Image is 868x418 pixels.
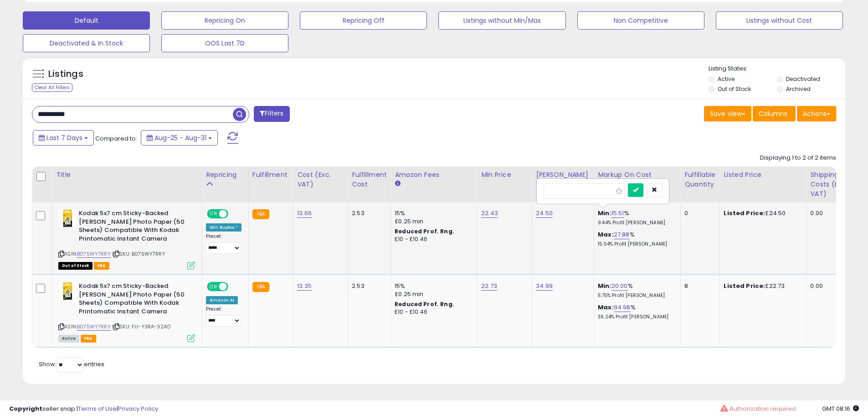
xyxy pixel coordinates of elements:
[822,404,859,413] span: 2025-09-10 08:16 GMT
[810,282,854,290] div: 0.00
[56,170,198,180] div: Title
[48,68,83,81] h5: Listings
[594,166,681,202] th: The percentage added to the cost of goods (COGS) that forms the calculator for Min & Max prices.
[352,170,387,189] div: Fulfillment Cost
[77,250,111,258] a: B075WY7RRY
[724,282,765,290] b: Listed Price:
[206,306,241,327] div: Preset:
[598,220,673,226] p: 9.44% Profit [PERSON_NAME]
[760,154,836,162] div: Displaying 1 to 2 of 2 items
[729,404,796,413] span: Authorization required
[598,282,673,299] div: %
[395,300,454,308] b: Reduced Prof. Rng.
[481,170,528,180] div: Min Price
[395,236,470,243] div: £10 - £10.46
[718,85,751,93] label: Out of Stock
[759,109,787,118] span: Columns
[252,170,289,180] div: Fulfillment
[598,282,611,290] b: Min:
[709,65,845,73] p: Listing States:
[118,404,158,413] a: Privacy Policy
[161,11,288,30] button: Repricing On
[611,282,628,291] a: 20.00
[78,404,117,413] a: Terms of Use
[614,230,630,239] a: 27.88
[598,209,673,226] div: %
[598,230,614,239] b: Max:
[23,34,150,52] button: Deactivated & In Stock
[810,209,854,217] div: 0.00
[208,283,219,291] span: ON
[58,209,77,227] img: 41Fu9+sX8tL._SL40_.jpg
[395,217,470,226] div: £0.25 min
[254,106,289,122] button: Filters
[297,170,344,189] div: Cost (Exc. VAT)
[598,170,677,180] div: Markup on Cost
[58,282,195,341] div: ASIN:
[395,282,470,290] div: 15%
[300,11,427,30] button: Repricing Off
[481,209,498,218] a: 22.43
[684,170,716,189] div: Fulfillable Quantity
[786,75,820,83] label: Deactivated
[716,11,843,30] button: Listings without Cost
[206,296,238,304] div: Amazon AI
[718,75,734,83] label: Active
[611,209,624,218] a: 15.51
[352,282,384,290] div: 2.53
[161,34,288,52] button: OOS Last 7D
[614,303,631,312] a: 94.98
[58,262,92,270] span: All listings that are currently out of stock and unavailable for purchase on Amazon
[395,180,400,188] small: Amazon Fees.
[79,209,190,245] b: Kodak 5x7 cm Sticky-Backed [PERSON_NAME] Photo Paper (50 Sheets) Compatible With Kodak Printomati...
[9,404,42,413] strong: Copyright
[227,210,241,218] span: OFF
[395,227,454,235] b: Reduced Prof. Rng.
[32,83,72,92] div: Clear All Filters
[112,323,170,330] span: | SKU: FU-Y3RA-32AO
[724,209,765,217] b: Listed Price:
[206,233,241,254] div: Preset:
[206,223,241,232] div: Win BuyBox *
[395,290,470,298] div: £0.25 min
[395,308,470,316] div: £10 - £10.46
[33,130,94,146] button: Last 7 Days
[684,282,713,290] div: 8
[94,262,109,270] span: FBA
[704,106,751,121] button: Save View
[9,405,158,413] div: seller snap | |
[297,282,312,291] a: 13.35
[577,11,704,30] button: Non Competitive
[352,209,384,217] div: 2.53
[598,303,673,320] div: %
[598,314,673,320] p: 36.24% Profit [PERSON_NAME]
[395,170,473,180] div: Amazon Fees
[81,335,96,342] span: FBA
[141,130,218,146] button: Aug-25 - Aug-31
[154,133,206,142] span: Aug-25 - Aug-31
[58,209,195,268] div: ASIN:
[786,85,811,93] label: Archived
[598,231,673,247] div: %
[598,292,673,299] p: 11.75% Profit [PERSON_NAME]
[753,106,796,121] button: Columns
[481,282,497,291] a: 22.73
[297,209,312,218] a: 13.66
[438,11,565,30] button: Listings without Min/Max
[724,282,799,290] div: £22.73
[95,134,137,143] span: Compared to:
[536,209,553,218] a: 24.50
[598,241,673,247] p: 15.54% Profit [PERSON_NAME]
[77,323,111,331] a: B075WY7RRY
[79,282,190,318] b: Kodak 5x7 cm Sticky-Backed [PERSON_NAME] Photo Paper (50 Sheets) Compatible With Kodak Printomati...
[58,335,79,342] span: All listings currently available for purchase on Amazon
[810,170,857,199] div: Shipping Costs (Exc. VAT)
[724,170,802,180] div: Listed Price
[252,209,269,219] small: FBA
[797,106,836,121] button: Actions
[536,282,553,291] a: 34.99
[252,282,269,292] small: FBA
[227,283,241,291] span: OFF
[598,209,611,217] b: Min:
[598,303,614,312] b: Max:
